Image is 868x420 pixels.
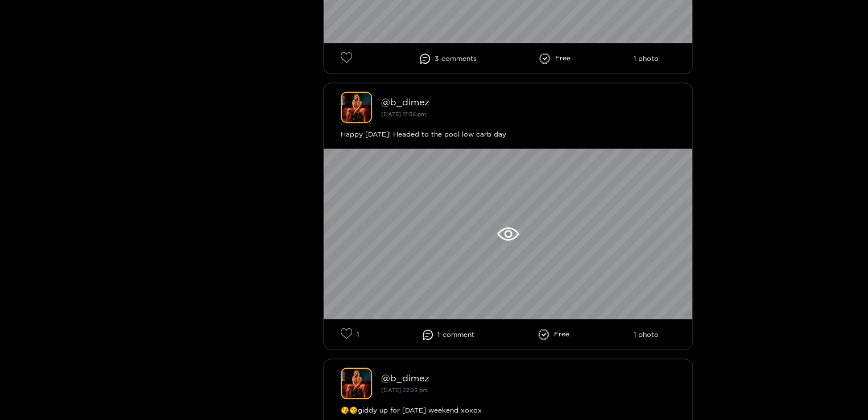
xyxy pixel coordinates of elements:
[423,330,474,340] li: 1
[381,111,426,117] small: [DATE] 17:36 pm
[381,387,428,393] small: [DATE] 22:25 pm
[633,331,658,339] li: 1 photo
[443,331,474,339] span: comment
[441,55,477,63] span: comment s
[341,129,675,140] div: Happy [DATE]! Headed to the pool low carb day
[341,405,675,416] div: 😘😘giddy up for [DATE] weekend xoxox
[381,373,675,383] div: @ b_dimez
[538,329,569,340] li: Free
[539,53,571,64] li: Free
[341,92,372,123] img: b_dimez
[381,97,675,107] div: @ b_dimez
[420,53,477,64] li: 3
[341,368,372,399] img: b_dimez
[341,328,359,341] li: 1
[633,55,658,63] li: 1 photo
